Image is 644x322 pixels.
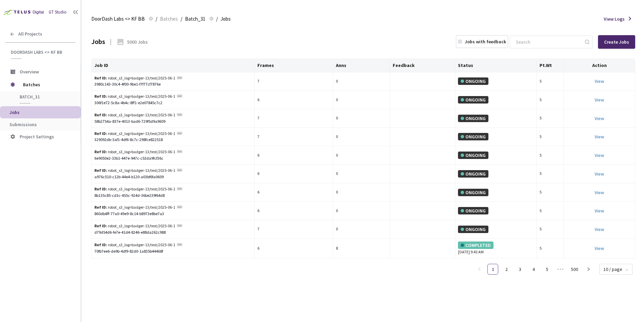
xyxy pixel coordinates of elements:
[20,94,70,100] span: Batch_31
[94,75,176,82] div: robot_s3_log=badger-13/test/2025-06-11_18-16-48_3786.log//KF_uuid=91b1f192-667e-375d-953b-3afa161...
[94,186,176,192] div: robot_s3_log=badger-13/test/2025-06-11_18-43-30_3788.log//KF_uuid=30cd35dc-598c-3b0f-bb81-25f7109...
[542,264,552,275] li: 5
[94,118,252,125] div: 58b2754a-837e-4013-bad6-729f5d9a9609
[333,183,390,202] td: 0
[255,128,333,146] td: 7
[92,59,255,72] th: Job ID
[94,131,107,136] b: Ref ID:
[555,264,566,275] li: Next 5 Pages
[458,189,488,196] div: ONGOING
[333,202,390,220] td: 0
[595,226,604,232] a: View
[586,267,591,271] span: right
[537,165,564,183] td: 5
[537,183,564,202] td: 5
[604,16,625,22] span: View Logs
[255,59,333,72] th: Frames
[255,91,333,109] td: 6
[94,223,176,229] div: robot_s3_log=badger-13/test/2025-06-11_19-48-46_3791.log//KF_uuid=216d8476-2531-3bac-b88b-cf07ded...
[9,121,37,128] span: Submissions
[94,100,252,106] div: 306f1e72-5c8a-4b4c-8ff1-e2e07845c7c2
[595,245,604,251] a: View
[474,264,485,275] li: Previous Page
[255,239,333,258] td: 6
[333,72,390,91] td: 0
[488,264,498,274] a: 1
[94,174,252,180] div: a976c510-c12b-44e4-b120-a03bf6fa0609
[564,59,635,72] th: Action
[94,248,252,255] div: 70fb7ee6-de9b-4df9-82d0-1a835b44468f
[458,241,493,249] div: COMPLETED
[255,109,333,128] td: 7
[333,220,390,239] td: 0
[94,204,176,211] div: robot_s3_log=badger-13/test/2025-06-11_19-48-46_3791.log//KF_uuid=ec7c7e4a-82ba-351a-9fa6-530e7dc...
[537,59,564,72] th: Pt.Wt
[595,78,604,84] a: View
[595,152,604,158] a: View
[94,149,176,155] div: robot_s3_log=badger-13/test/2025-06-11_18-43-30_3788.log//KF_uuid=dd5ccffd-974c-3947-8d02-1592608...
[599,264,632,272] div: Page Size
[458,170,488,178] div: ONGOING
[159,15,179,22] a: Batches
[181,15,182,23] li: /
[94,112,176,118] div: robot_s3_log=badger-13/test/2025-06-11_18-43-30_3788.log//KF_uuid=8e86753e-bf3f-38b3-a366-7f63ec4...
[390,59,455,72] th: Feedback
[528,264,539,275] li: 4
[255,202,333,220] td: 6
[569,264,580,275] li: 500
[595,115,604,121] a: View
[94,155,252,162] div: 6e9050e2-33b1-447e-947c-c53da9fcf36c
[458,96,488,103] div: ONGOING
[458,152,488,159] div: ONGOING
[94,75,107,80] b: Ref ID:
[458,207,488,214] div: ONGOING
[595,189,604,195] a: View
[94,186,107,191] b: Ref ID:
[94,192,252,199] div: 8b135c85-cd3c-455c-924d-36be239f64d8
[487,264,498,275] li: 1
[255,220,333,239] td: 7
[458,133,488,140] div: ONGOING
[333,59,390,72] th: Anns
[255,72,333,91] td: 7
[94,242,176,248] div: robot_s3_log=badger-13/test/2025-06-11_19-48-46_3791.log//KF_uuid=aefda6ed-fc5e-3a1e-bff3-e4147d2...
[333,109,390,128] td: 0
[333,91,390,109] td: 0
[49,9,67,16] div: GT Studio
[94,242,107,247] b: Ref ID:
[555,264,566,275] span: •••
[94,149,107,154] b: Ref ID:
[333,165,390,183] td: 0
[94,205,107,210] b: Ref ID:
[595,171,604,177] a: View
[595,208,604,214] a: View
[537,109,564,128] td: 5
[94,137,252,143] div: 329092db-3af1-4df6-8c7c-298fce822518
[512,36,584,48] input: Search
[515,264,525,274] a: 3
[94,168,107,173] b: Ref ID:
[156,15,157,23] li: /
[18,31,42,37] span: All Projects
[604,39,629,45] div: Create Jobs
[94,167,176,174] div: robot_s3_log=badger-13/test/2025-06-11_18-43-30_3788.log//KF_uuid=fb15e262-b798-3c6f-a970-081fa27...
[20,69,39,75] span: Overview
[583,264,594,275] button: right
[94,229,252,236] div: d79d54d6-fe7e-41d4-8246-e88da262c988
[221,15,231,23] span: Jobs
[94,81,252,88] div: 3980c143-30c4-4f00-9be1-f7f77cf7876e
[501,264,512,275] li: 2
[537,128,564,146] td: 5
[333,128,390,146] td: 0
[91,37,105,47] div: Jobs
[255,165,333,183] td: 6
[94,131,176,137] div: robot_s3_log=badger-13/test/2025-06-11_18-43-30_3788.log//KF_uuid=73da3cfd-af9d-338a-935b-4c7df1b...
[185,15,205,23] span: Batch_31
[160,15,178,23] span: Batches
[255,146,333,165] td: 6
[94,94,107,99] b: Ref ID:
[458,226,488,233] div: ONGOING
[9,109,20,115] span: Jobs
[91,15,145,23] span: DoorDash Labs <> KF BB
[595,97,604,103] a: View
